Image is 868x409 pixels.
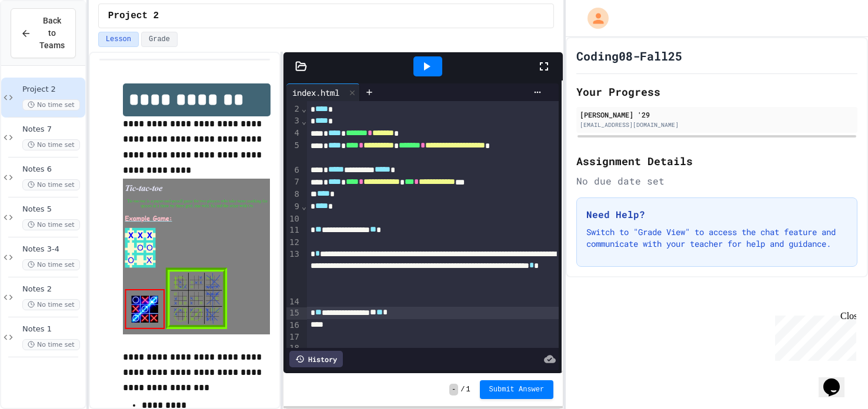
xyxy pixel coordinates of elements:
span: 1 [466,385,470,394]
span: Notes 3-4 [22,244,83,254]
span: No time set [22,139,80,150]
div: No due date set [576,174,857,188]
span: / [460,385,465,394]
iframe: chat widget [770,311,856,361]
span: Project 2 [22,85,83,95]
div: [EMAIL_ADDRESS][DOMAIN_NAME] [580,120,854,129]
span: Submit Answer [489,385,545,394]
span: Project 2 [108,9,159,23]
span: No time set [22,99,80,110]
button: Back to Teams [11,8,76,58]
span: Back to Teams [38,15,66,52]
span: Notes 2 [22,284,83,294]
h3: Need Help? [586,207,847,222]
div: Chat with us now!Close [5,5,81,75]
span: - [449,384,458,395]
p: Switch to "Grade View" to access the chat feature and communicate with your teacher for help and ... [586,226,847,250]
span: Notes 5 [22,204,83,214]
span: No time set [22,299,80,310]
iframe: chat widget [819,362,856,397]
span: No time set [22,219,80,230]
span: Notes 1 [22,324,83,334]
span: No time set [22,339,80,350]
span: Notes 6 [22,165,83,175]
button: Submit Answer [480,380,554,399]
h2: Your Progress [576,83,857,100]
h2: Assignment Details [576,153,857,169]
button: Grade [141,32,178,47]
span: No time set [22,259,80,270]
button: Lesson [98,32,139,47]
div: My Account [575,5,612,32]
div: [PERSON_NAME] '29 [580,109,854,120]
span: No time set [22,179,80,190]
h1: Coding08-Fall25 [576,48,682,64]
span: Notes 7 [22,125,83,135]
